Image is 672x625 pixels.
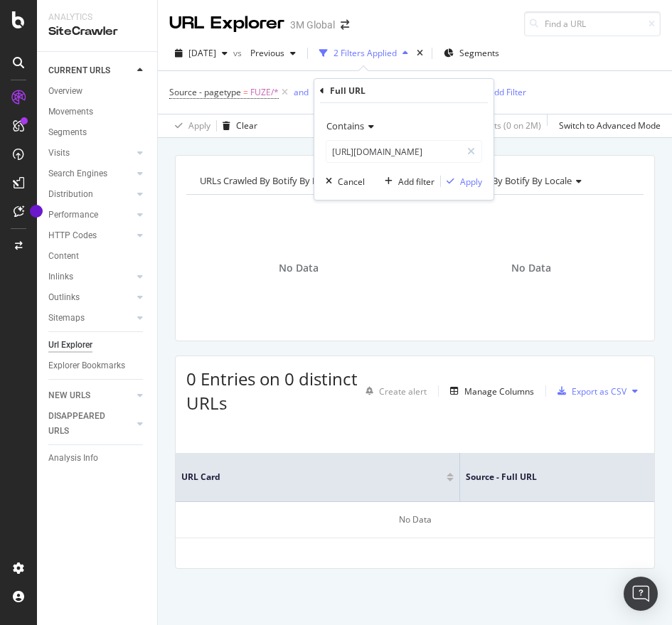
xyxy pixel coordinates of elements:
button: Create alert [360,380,427,402]
button: Previous [245,42,302,65]
div: Analytics [48,11,146,23]
a: CURRENT URLS [48,63,133,78]
div: times [414,46,426,60]
a: Sitemaps [48,311,133,326]
a: Performance [48,208,133,223]
div: Cancel [338,176,365,188]
h4: URLs Crawled By Botify By locale [430,169,631,192]
div: Create alert [379,385,427,397]
div: CURRENT URLS [48,63,110,78]
span: URL Card [181,471,443,484]
span: 0 Entries on 0 distinct URLs [186,367,358,415]
div: Open Intercom Messenger [624,577,658,611]
span: 2025 Aug. 17th [188,47,216,59]
button: Add Filter [469,84,526,101]
div: Full URL [330,85,366,97]
div: Manage Columns [464,385,534,397]
div: and [294,86,309,98]
div: Add Filter [489,86,526,98]
div: Visits [48,146,70,161]
div: Url Explorer [48,338,92,353]
div: Distribution [48,187,93,202]
h4: URLs Crawled By Botify By pagetype [197,169,399,192]
div: Clear [236,119,257,132]
button: Apply [169,114,210,137]
button: Add filter [379,174,434,188]
div: arrow-right-arrow-left [341,20,349,30]
a: HTTP Codes [48,228,133,243]
button: Apply [441,174,482,188]
button: Clear [217,114,257,137]
a: Inlinks [48,269,133,284]
div: NEW URLS [48,388,90,403]
button: Cancel [320,174,365,188]
a: NEW URLS [48,388,133,403]
div: Export as CSV [572,385,626,397]
a: Outlinks [48,290,133,305]
div: SiteCrawler [48,23,146,40]
a: Url Explorer [48,338,147,353]
span: URLs Crawled By Botify By pagetype [200,174,352,187]
a: DISAPPEARED URLS [48,409,133,439]
div: Search Engines [48,166,107,181]
div: Inlinks [48,269,73,284]
button: and [294,85,309,99]
a: Visits [48,146,133,161]
a: Explorer Bookmarks [48,358,147,373]
span: FUZE/* [250,82,279,102]
div: No Data [176,502,654,538]
span: No Data [279,261,319,275]
button: Manage Columns [444,383,534,400]
div: Segments [48,125,87,140]
div: 2 Filters Applied [334,47,397,59]
a: Distribution [48,187,133,202]
div: Apply [460,176,482,188]
a: Analysis Info [48,451,147,466]
a: Segments [48,125,147,140]
button: Segments [438,42,505,65]
div: Switch to Advanced Mode [559,119,661,132]
div: Movements [48,105,93,119]
a: Search Engines [48,166,133,181]
div: Tooltip anchor [30,205,43,218]
div: Outlinks [48,290,80,305]
button: [DATE] [169,42,233,65]
button: 2 Filters Applied [314,42,414,65]
div: Explorer Bookmarks [48,358,125,373]
span: Source - pagetype [169,86,241,98]
button: Switch to Advanced Mode [553,114,661,137]
span: No Data [511,261,551,275]
a: Overview [48,84,147,99]
div: HTTP Codes [48,228,97,243]
span: Segments [459,47,499,59]
div: 3M Global [290,18,335,32]
div: Overview [48,84,82,99]
div: Performance [48,208,98,223]
a: Movements [48,105,147,119]
a: Content [48,249,147,264]
div: Apply [188,119,210,132]
span: = [243,86,248,98]
span: Contains [326,119,364,132]
div: 0 % Visits ( 0 on 2M ) [466,119,541,132]
span: vs [233,47,245,59]
span: URLs Crawled By Botify By locale [432,174,572,187]
button: Export as CSV [552,380,626,402]
span: Previous [245,47,284,59]
div: Sitemaps [48,311,85,326]
div: URL Explorer [169,11,284,36]
div: Content [48,249,79,264]
div: DISAPPEARED URLS [48,409,120,439]
div: Add filter [398,176,434,188]
div: Analysis Info [48,451,98,466]
input: Find a URL [524,11,661,36]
